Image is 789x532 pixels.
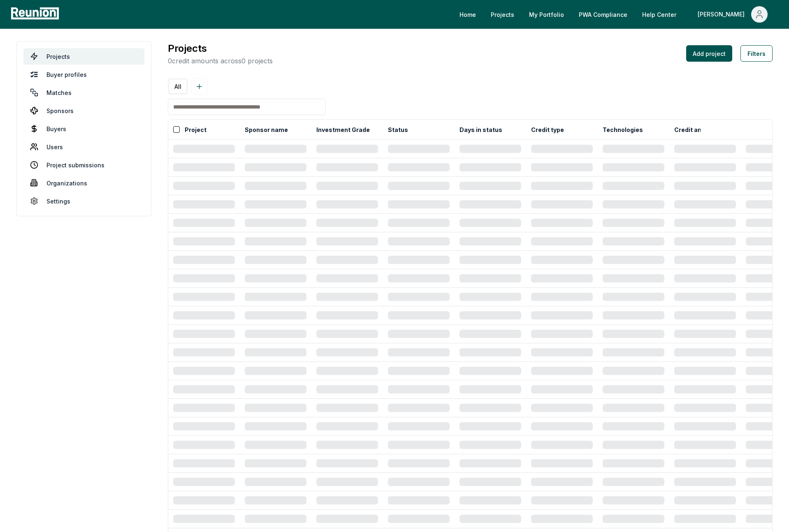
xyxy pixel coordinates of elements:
button: Days in status [458,121,504,138]
button: Credit amount [673,121,719,138]
a: Project submissions [23,157,144,173]
a: Settings [23,193,144,209]
button: [PERSON_NAME] [691,6,774,23]
a: PWA Compliance [572,6,634,23]
button: Filters [740,45,773,62]
a: Buyer profiles [23,66,144,83]
button: Add project [686,45,732,62]
button: All [169,80,186,93]
a: Matches [23,84,144,101]
a: Help Center [636,6,683,23]
a: My Portfolio [522,6,571,23]
button: Investment Grade [315,121,371,138]
button: Credit type [529,121,566,138]
a: Organizations [23,175,144,191]
a: Users [23,139,144,155]
nav: Main [453,6,781,23]
a: Sponsors [23,102,144,119]
button: Project [183,121,208,138]
a: Projects [484,6,521,23]
a: Buyers [23,120,144,137]
button: Technologies [601,121,645,138]
button: Sponsor name [243,121,290,138]
p: 0 credit amounts across 0 projects [168,56,273,66]
a: Home [453,6,483,23]
a: Projects [23,48,144,65]
div: [PERSON_NAME] [698,6,748,23]
h3: Projects [168,41,273,56]
button: Status [386,121,410,138]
